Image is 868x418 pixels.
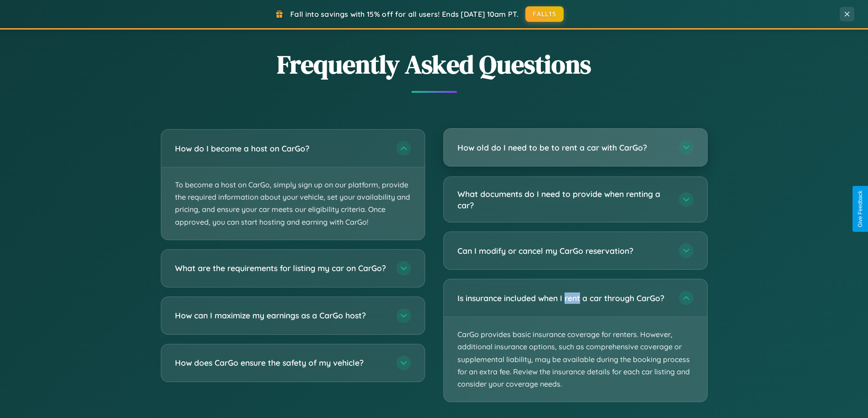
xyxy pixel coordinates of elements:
p: To become a host on CarGo, simply sign up on our platform, provide the required information about... [161,167,425,240]
h3: How old do I need to be to rent a car with CarGo? [457,142,670,153]
h3: How do I become a host on CarGo? [175,143,387,154]
h3: How does CarGo ensure the safety of my vehicle? [175,357,387,368]
p: CarGo provides basic insurance coverage for renters. However, additional insurance options, such ... [444,317,707,402]
span: Fall into savings with 15% off for all users! Ends [DATE] 10am PT. [290,10,519,19]
h2: Frequently Asked Questions [161,47,708,82]
h3: What are the requirements for listing my car on CarGo? [175,262,387,274]
div: Give Feedback [857,191,863,227]
button: FALL15 [525,6,564,22]
h3: How can I maximize my earnings as a CarGo host? [175,310,387,321]
h3: What documents do I need to provide when renting a car? [457,188,670,211]
h3: Can I modify or cancel my CarGo reservation? [457,245,670,257]
h3: Is insurance included when I rent a car through CarGo? [457,292,670,304]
